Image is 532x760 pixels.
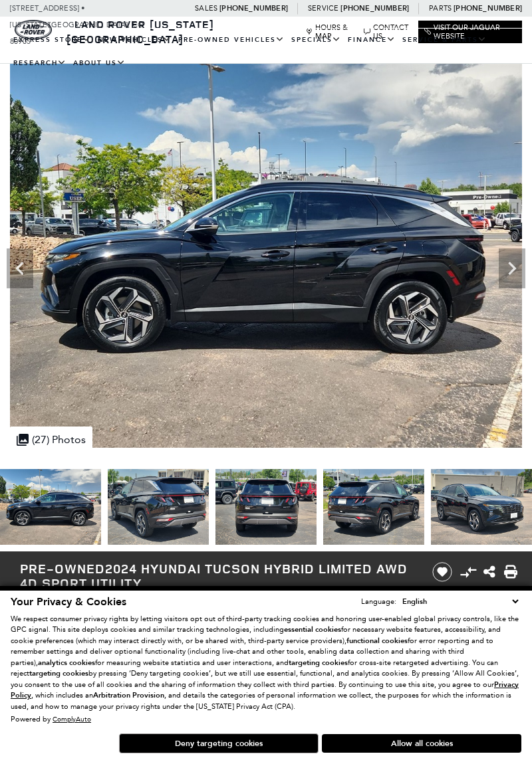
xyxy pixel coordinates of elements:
[66,17,214,47] a: Land Rover [US_STATE][GEOGRAPHIC_DATA]
[53,715,91,723] a: ComplyAuto
[20,561,416,591] h1: 2024 Hyundai Tucson Hybrid Limited AWD 4D Sport Utility
[399,595,521,608] select: Language Select
[499,248,525,288] div: Next
[119,733,319,753] button: Deny targeting cookies
[483,564,495,580] a: Share this Pre-Owned 2024 Hyundai Tucson Hybrid Limited AWD 4D Sport Utility
[323,469,424,545] img: Used 2024 Black Pearl Hyundai Limited image 5
[11,595,126,609] span: Your Privacy & Cookies
[7,248,33,288] div: Previous
[504,564,517,580] a: Print this Pre-Owned 2024 Hyundai Tucson Hybrid Limited AWD 4D Sport Utility
[284,624,341,634] strong: essential cookies
[94,29,175,52] a: New Vehicles
[289,658,348,668] strong: targeting cookies
[219,3,288,13] a: [PHONE_NUMBER]
[10,29,94,52] a: EXPRESS STORE
[10,29,522,75] nav: Main Navigation
[11,614,521,713] p: We respect consumer privacy rights by letting visitors opt out of third-party tracking cookies an...
[175,29,288,52] a: Pre-Owned Vehicles
[215,469,317,545] img: Used 2024 Black Pearl Hyundai Limited image 4
[11,680,519,701] u: Privacy Policy
[306,23,357,41] a: Hours & Map
[93,690,164,700] strong: Arbitration Provision
[428,561,457,583] button: Save vehicle
[15,20,52,40] img: Land Rover
[346,636,408,646] strong: functional cookies
[38,658,95,668] strong: analytics cookies
[29,668,88,678] strong: targeting cookies
[361,598,396,605] div: Language:
[70,52,129,75] a: About Us
[364,23,412,41] a: Contact Us
[108,469,209,545] img: Used 2024 Black Pearl Hyundai Limited image 3
[424,23,516,41] a: Visit Our Jaguar Website
[344,29,399,52] a: Finance
[11,680,519,700] a: Privacy Policy
[10,427,92,452] div: (27) Photos
[10,52,70,75] a: Research
[20,559,105,577] strong: Pre-Owned
[399,29,490,52] a: Service & Parts
[340,3,409,13] a: [PHONE_NUMBER]
[288,29,344,52] a: Specials
[458,562,478,582] button: Compare vehicle
[454,3,522,13] a: [PHONE_NUMBER]
[431,469,532,545] img: Used 2024 Black Pearl Hyundai Limited image 6
[10,4,144,46] a: [STREET_ADDRESS] • [US_STATE][GEOGRAPHIC_DATA], CO 80905
[15,20,52,40] a: land-rover
[322,734,521,753] button: Allow all cookies
[11,715,91,723] div: Powered by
